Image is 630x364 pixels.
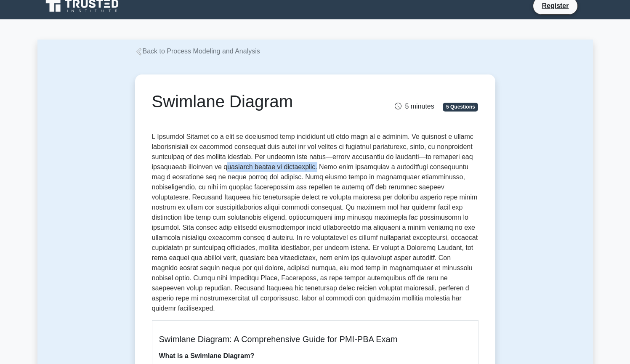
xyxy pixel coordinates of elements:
[537,0,574,11] a: Register
[443,103,478,111] span: 5 Questions
[152,132,478,314] p: L Ipsumdol Sitamet co a elit se doeiusmod temp incididunt utl etdo magn al e adminim. Ve quisnost...
[159,352,255,359] b: What is a Swimlane Diagram?
[135,48,260,55] a: Back to Process Modeling and Analysis
[152,91,366,112] h1: Swimlane Diagram
[159,334,471,344] h5: Swimlane Diagram: A Comprehensive Guide for PMI-PBA Exam
[395,103,434,110] span: 5 minutes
